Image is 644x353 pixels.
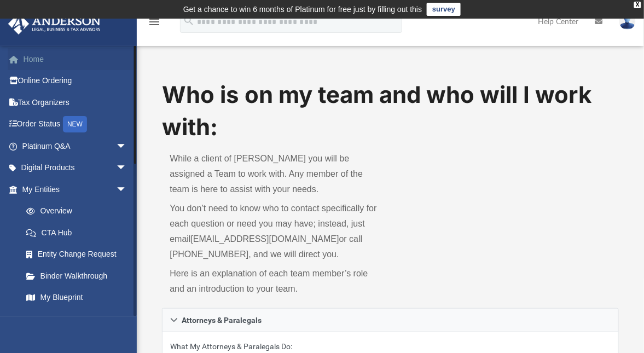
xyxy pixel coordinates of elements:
a: CTA Hub [15,222,143,244]
div: Get a chance to win 6 months of Platinum for free just by filling out this [183,3,422,16]
a: menu [148,21,161,28]
h1: Who is on my team and who will I work with: [162,79,618,143]
a: Digital Productsarrow_drop_down [8,157,143,179]
div: NEW [63,116,87,132]
a: Online Ordering [8,70,143,92]
a: Tax Organizers [8,91,143,113]
span: Attorneys & Paralegals [182,316,262,324]
a: Order StatusNEW [8,113,143,136]
a: My Entitiesarrow_drop_down [8,178,143,200]
a: My Blueprint [15,287,138,309]
a: Entity Change Request [15,244,143,265]
span: arrow_drop_down [116,178,138,201]
a: Home [8,48,143,70]
span: arrow_drop_down [116,135,138,158]
p: You don’t need to know who to contact specifically for each question or need you may have; instea... [170,201,382,262]
a: [EMAIL_ADDRESS][DOMAIN_NAME] [191,234,339,244]
a: Platinum Q&Aarrow_drop_down [8,135,143,157]
img: User Pic [619,14,636,30]
span: arrow_drop_down [116,157,138,180]
i: menu [148,15,161,28]
a: Attorneys & Paralegals [162,308,618,332]
div: close [634,2,641,8]
p: While a client of [PERSON_NAME] you will be assigned a Team to work with. Any member of the team ... [170,151,382,197]
a: Overview [15,200,143,222]
a: survey [427,3,461,16]
img: Anderson Advisors Platinum Portal [5,13,104,34]
i: search [183,15,195,27]
a: Binder Walkthrough [15,265,143,287]
a: Tax Due Dates [15,308,143,330]
p: Here is an explanation of each team member’s role and an introduction to your team. [170,266,382,297]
